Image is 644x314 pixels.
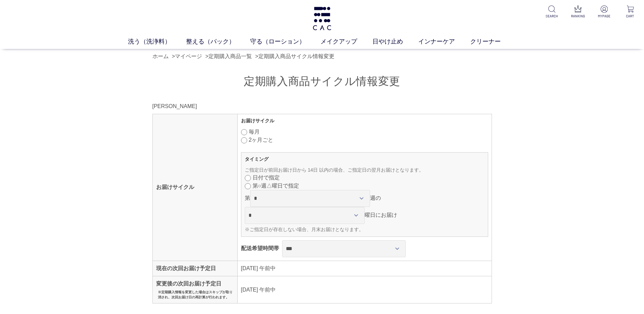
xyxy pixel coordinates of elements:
a: CART [622,5,639,19]
a: マイページ [175,53,202,59]
a: クリーナー [470,37,516,46]
td: [DATE] 午前中 [237,261,492,276]
p: ※定期購入情報を変更した場合はスキップが取り消され、次回お届け日の再計算が行われます。 [158,290,234,300]
td: [DATE] 午前中 [237,276,492,303]
div: 第 週の 曜日にお届け [245,190,484,233]
a: 守る（ローション） [250,37,320,46]
a: ホーム [152,53,169,59]
li: > [205,52,254,60]
h3: タイミング [245,156,484,162]
p: CART [622,14,639,19]
label: 毎月 [249,129,260,135]
a: RANKING [570,5,586,19]
div: [PERSON_NAME] [152,102,492,110]
span: 配送希望時間帯 [241,245,279,251]
li: > [172,52,204,60]
a: 定期購入商品一覧 [208,53,252,59]
label: 第○週△曜日で指定 [253,183,299,189]
li: > [255,52,336,60]
a: 洗う（洗浄料） [128,37,186,46]
label: 日付で指定 [253,175,280,180]
img: logo [312,7,332,30]
th: 変更後の次回お届け予定日 [152,276,237,303]
p: SEARCH [544,14,560,19]
p: MYPAGE [596,14,612,19]
h1: 定期購入商品サイクル情報変更 [152,74,492,89]
label: 2ヶ月ごと [249,137,274,143]
p: ご指定日が前回お届け日から 14日 以内の場合、ご指定日の翌月お届けとなります。 [245,167,484,174]
p: ※ご指定日が存在しない場合、月末お届けとなります。 [245,226,484,233]
p: RANKING [570,14,586,19]
h3: お届けサイクル [241,118,488,124]
a: SEARCH [544,5,560,19]
a: メイクアップ [320,37,372,46]
a: 日やけ止め [372,37,418,46]
a: 定期購入商品サイクル情報変更 [258,53,334,59]
th: お届けサイクル [152,114,237,261]
a: インナーケア [418,37,470,46]
th: 現在の次回お届け予定日 [152,261,237,276]
a: 整える（パック） [186,37,250,46]
a: MYPAGE [596,5,612,19]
